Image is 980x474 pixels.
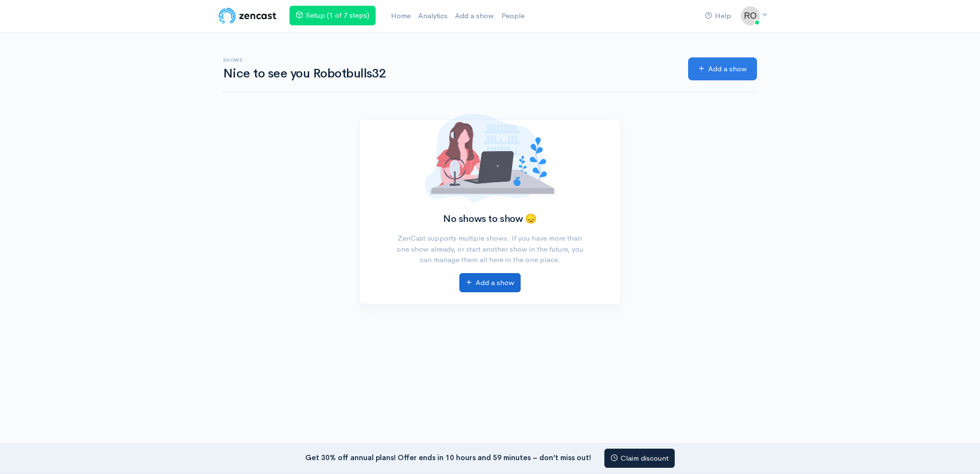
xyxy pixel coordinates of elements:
[459,273,521,293] a: Add a show
[604,449,675,468] a: Claim discount
[290,6,376,25] a: Setup (1 of 7 steps)
[392,233,588,265] p: ZenCast supports multiple shows. If you have more than one show already, or start another show in...
[223,67,677,81] h1: Nice to see you Robotbulls32
[425,114,555,202] img: No shows added
[305,452,591,462] strong: Get 30% off annual plans! Offer ends in 10 hours and 59 minutes – don’t miss out!
[28,165,171,184] input: Search articles
[451,6,498,26] a: Add a show
[414,6,451,26] a: Analytics
[498,6,528,26] a: People
[701,6,735,26] a: Help
[688,57,757,81] a: Add a show
[14,48,177,94] h2: Just let us know if you need anything and we'll be happy to help! 🙂
[62,117,115,125] span: New conversation
[15,111,177,131] button: New conversation
[217,6,278,25] img: ZenCast Logo
[13,149,178,160] p: Find an answer quickly
[741,6,760,25] img: ...
[387,6,414,26] a: Home
[223,57,677,63] h6: Shows
[392,214,588,224] h2: No shows to show 😞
